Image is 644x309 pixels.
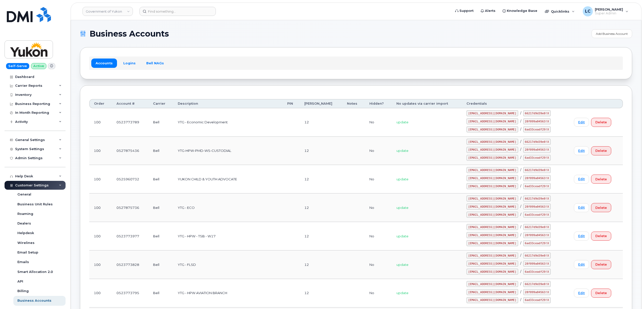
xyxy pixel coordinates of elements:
[591,232,611,241] button: Delete
[466,269,518,275] code: [EMAIL_ADDRESS][DOMAIN_NAME]
[365,193,392,222] td: No
[173,222,283,250] td: YTG - HPW - TSB - W17
[520,176,521,180] span: /
[595,291,607,295] span: Delete
[466,204,518,210] code: [EMAIL_ADDRESS][DOMAIN_NAME]
[523,224,551,230] code: 66217d9d39e0!X
[592,29,632,38] a: Add Business Account
[90,30,169,38] span: Business Accounts
[112,222,149,250] td: 0523773977
[595,177,607,182] span: Delete
[520,269,521,273] span: /
[466,261,518,267] code: [EMAIL_ADDRESS][DOMAIN_NAME]
[89,108,112,137] td: 100
[595,234,607,238] span: Delete
[466,195,518,202] code: [EMAIL_ADDRESS][DOMAIN_NAME]
[91,59,117,68] a: Accounts
[523,204,551,210] code: 28f099a04563!X
[523,126,551,132] code: 6ad33ceadf29!X
[520,225,521,229] span: /
[300,108,342,137] td: 12
[466,139,518,145] code: [EMAIL_ADDRESS][DOMAIN_NAME]
[396,234,408,238] span: update
[574,203,589,212] a: Edit
[466,289,518,295] code: [EMAIL_ADDRESS][DOMAIN_NAME]
[283,99,300,108] th: PIN
[112,250,149,279] td: 0523773828
[466,252,518,259] code: [EMAIL_ADDRESS][DOMAIN_NAME]
[89,165,112,193] td: 100
[112,193,149,222] td: 0527875736
[173,137,283,165] td: YTG-HPW-PMD-W5-CUSTODIAL
[466,126,518,132] code: [EMAIL_ADDRESS][DOMAIN_NAME]
[574,232,589,240] a: Edit
[595,148,607,153] span: Delete
[89,193,112,222] td: 100
[466,118,518,124] code: [EMAIL_ADDRESS][DOMAIN_NAME]
[89,279,112,307] td: 100
[591,203,611,212] button: Delete
[466,183,518,189] code: [EMAIL_ADDRESS][DOMAIN_NAME]
[149,222,173,250] td: Bell
[520,155,521,159] span: /
[523,232,551,238] code: 28f099a04563!X
[520,168,521,172] span: /
[396,291,408,295] span: update
[520,261,521,265] span: /
[520,127,521,131] span: /
[149,165,173,193] td: Bell
[466,240,518,246] code: [EMAIL_ADDRESS][DOMAIN_NAME]
[173,279,283,307] td: YTG - HPW AVIATION BRANCH
[466,110,518,116] code: [EMAIL_ADDRESS][DOMAIN_NAME]
[112,137,149,165] td: 0527875436
[574,118,589,127] a: Edit
[520,196,521,200] span: /
[300,165,342,193] td: 12
[365,250,392,279] td: No
[520,253,521,257] span: /
[523,167,551,173] code: 66217d9d39e0!X
[396,149,408,153] span: update
[520,111,521,115] span: /
[300,137,342,165] td: 12
[300,193,342,222] td: 12
[173,108,283,137] td: YTG - Economic Development
[173,193,283,222] td: YTG - ECO
[574,146,589,155] a: Edit
[520,290,521,294] span: /
[574,175,589,184] a: Edit
[173,99,283,108] th: Description
[466,297,518,303] code: [EMAIL_ADDRESS][DOMAIN_NAME]
[462,99,569,108] th: Credentials
[300,279,342,307] td: 12
[365,165,392,193] td: No
[520,241,521,245] span: /
[574,260,589,269] a: Edit
[523,139,551,145] code: 66217d9d39e0!X
[520,184,521,188] span: /
[396,206,408,210] span: update
[365,279,392,307] td: No
[112,165,149,193] td: 0525960732
[591,175,611,184] button: Delete
[591,118,611,127] button: Delete
[112,99,149,108] th: Account #
[142,59,168,68] a: Bell NAGs
[149,108,173,137] td: Bell
[173,250,283,279] td: YTG - FLSD
[300,250,342,279] td: 12
[520,282,521,286] span: /
[523,155,551,161] code: 6ad33ceadf29!X
[520,204,521,208] span: /
[466,155,518,161] code: [EMAIL_ADDRESS][DOMAIN_NAME]
[396,177,408,181] span: update
[523,281,551,287] code: 66217d9d39e0!X
[112,279,149,307] td: 0523773795
[595,120,607,125] span: Delete
[466,212,518,218] code: [EMAIL_ADDRESS][DOMAIN_NAME]
[520,212,521,216] span: /
[523,252,551,259] code: 66217d9d39e0!X
[365,99,392,108] th: Hidden?
[89,137,112,165] td: 100
[523,147,551,153] code: 28f099a04563!X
